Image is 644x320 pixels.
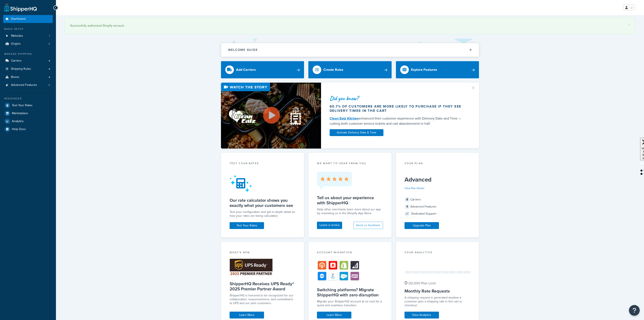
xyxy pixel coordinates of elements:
[3,65,53,73] a: Shipping Rules
[408,281,436,286] small: / 20,000 Plan Limit
[317,250,383,255] div: Account Migration
[230,210,296,218] div: Test your configuration and get in-depth detail on how your rates are being calculated.
[308,61,392,78] a: Create Rules
[317,195,383,205] h5: Tell us about your experience with ShipperHQ
[330,116,359,121] a: Clean Eatz Kitchen
[330,129,383,136] a: Activate Delivery Date & Time
[330,104,466,113] div: 60.7% of customers are more likely to purchase if they see delivery times in the cart
[11,83,37,87] span: Advanced Features
[317,300,383,307] div: Migrate your ShipperHQ account at no cost for a quick and seamless transition.
[70,23,630,29] div: Successfully authorized Shopify account
[3,73,53,81] a: Boxes
[3,97,53,100] div: Resources
[3,102,53,109] a: Test Your Rates
[3,109,53,117] a: Marketplace
[236,67,256,73] div: Add Carriers
[221,43,479,57] button: Welcome Guide
[323,67,343,73] div: Create Rules
[11,42,21,46] span: Origins
[317,208,383,215] p: Help other merchants learn more about our app by reviewing us in the Shopify App Store.
[405,161,471,166] div: Your Plan
[3,27,53,31] div: Basic Setup
[48,83,50,87] span: 4
[405,204,410,209] span: 4
[228,48,258,52] h2: Welcome Guide
[48,42,50,46] span: 2
[230,281,296,291] h5: ShipperHQ Receives UPS Ready® 2025 Premier Partner Award
[12,104,32,107] span: Test Your Rates
[405,204,471,210] div: Advanced Features
[317,222,342,229] a: Leave a review
[405,197,471,203] div: Carriers
[3,15,53,23] a: Dashboard
[405,250,471,255] div: Your Analytics
[3,40,53,48] a: Origins2
[3,32,53,40] li: Websites
[221,83,321,149] img: Video thumbnail
[12,120,24,123] span: Analytics
[330,95,466,101] div: Did you know?
[11,17,26,21] span: Dashboard
[330,116,466,126] div: enhanced their customer experience with Delivery Date and Time — cutting both customer service ti...
[11,67,31,71] span: Shipping Rules
[230,198,296,208] h5: Our rate calculator shows you exactly what your customers see
[230,312,264,318] a: Learn More
[3,81,53,89] li: Advanced Features
[3,57,53,65] a: Carriers
[12,127,26,131] span: Help Docs
[405,296,471,307] div: A shipping request is generated anytime a customer gets a shipping rate in the cart or checkout.
[230,250,296,255] div: What's New
[628,23,630,26] a: ×
[11,34,23,38] span: Websites
[3,52,53,56] div: Manage Shipping
[221,61,304,78] a: Add Carriers
[405,197,410,202] span: 8
[405,222,439,229] a: Upgrade Plan
[405,312,439,318] a: View Analytics
[405,279,407,286] span: 0
[230,222,264,229] a: Test Your Rates
[3,40,53,48] li: Origins
[405,176,471,183] h5: Advanced
[317,161,383,165] p: we want to hear from you
[405,186,425,190] a: View Plan Details
[3,125,53,133] a: Help Docs
[317,287,383,297] h5: Switching platforms? Migrate ShipperHQ with zero disruption
[11,59,22,63] span: Carriers
[411,67,437,73] div: Explore Features
[12,112,28,115] span: Marketplace
[405,211,471,217] div: Dedicated Support
[353,222,383,229] button: Send us feedback
[3,117,53,125] a: Analytics
[3,81,53,89] a: Advanced Features4
[230,161,296,166] div: Test your rates
[230,294,296,305] p: ShipperHQ is honored to be recognized for our collaboration, responsiveness, and commitment to UP...
[49,34,50,38] span: 1
[11,75,19,79] span: Boxes
[405,288,471,294] h5: Monthly Rate Requests
[3,32,53,40] a: Websites1
[629,305,640,316] button: Open Resource Center
[317,312,351,318] a: Learn More
[396,61,479,78] a: Explore Features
